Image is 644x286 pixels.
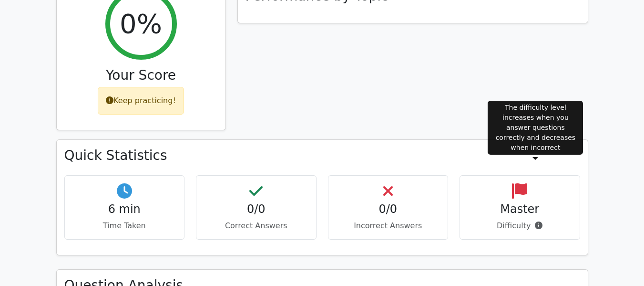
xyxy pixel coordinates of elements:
div: Keep practicing! [98,87,184,115]
h4: 0/0 [336,202,440,216]
p: Incorrect Answers [336,220,440,232]
p: Difficulty [468,220,572,232]
h4: Master [468,202,572,216]
h4: 0/0 [204,202,308,216]
h2: 0% [120,8,162,40]
h3: Quick Statistics [64,148,580,164]
p: Time Taken [72,220,177,232]
h3: Your Score [64,67,218,84]
h4: 6 min [72,202,177,216]
div: The difficulty level increases when you answer questions correctly and decreases when incorrect [488,101,583,155]
p: Correct Answers [204,220,308,232]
